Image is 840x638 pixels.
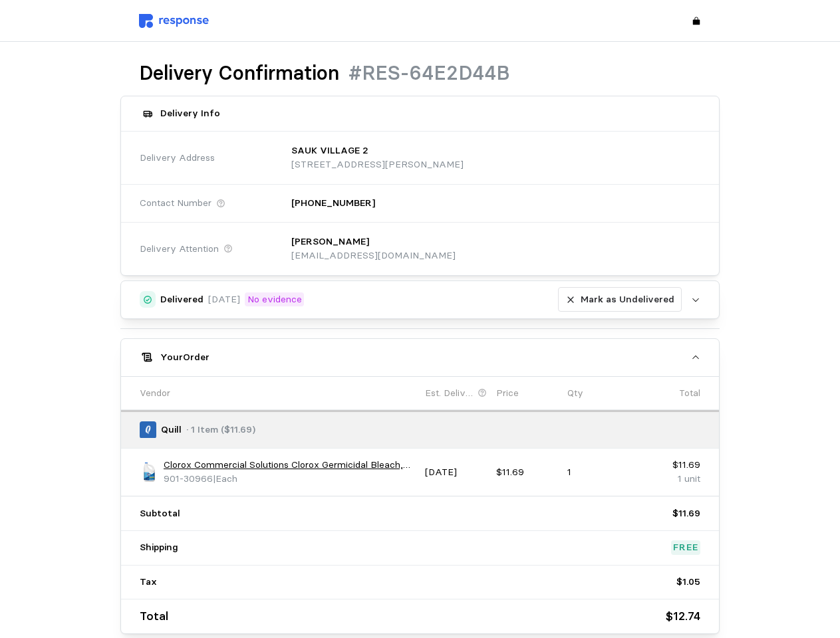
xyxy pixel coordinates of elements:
[121,376,720,633] div: YourOrder
[186,423,255,437] p: · 1 Item ($11.69)
[425,465,487,480] p: [DATE]
[164,473,213,484] span: 901-30966
[160,106,220,120] h5: Delivery Info
[638,458,700,473] p: $11.69
[121,281,720,318] button: Delivered[DATE]No evidenceMark as Undelivered
[140,506,180,521] p: Subtotal
[291,235,369,249] p: [PERSON_NAME]
[558,287,682,312] button: Mark as Undelivered
[213,473,237,484] span: | Each
[140,463,159,482] img: A3E17D89-16B8-44A3-BC2A8BCED4E7C3B9_s7
[140,575,157,589] p: Tax
[140,540,178,555] p: Shipping
[349,60,509,86] h1: #RES-64E2D44B
[139,14,209,28] img: svg%3e
[496,465,558,480] p: $11.69
[679,386,700,401] p: Total
[291,144,368,158] p: SAUK VILLAGE 2
[140,386,170,401] p: Vendor
[567,386,583,401] p: Qty
[672,506,700,521] p: $11.69
[160,292,204,306] h5: Delivered
[140,242,219,257] span: Delivery Attention
[291,249,456,263] p: [EMAIL_ADDRESS][DOMAIN_NAME]
[208,292,240,307] p: [DATE]
[140,196,211,211] span: Contact Number
[139,60,339,86] h1: Delivery Confirmation
[673,540,698,555] p: Free
[496,386,519,401] p: Price
[291,196,375,211] p: [PHONE_NUMBER]
[161,423,182,437] p: Quill
[638,472,700,486] p: 1 unit
[164,458,416,473] a: Clorox Commercial Solutions Clorox Germicidal Bleach, Concentrated, 121 Ounces (30966)
[291,158,464,172] p: [STREET_ADDRESS][PERSON_NAME]
[666,607,700,626] p: $12.74
[247,292,302,307] p: No evidence
[567,465,629,480] p: 1
[581,292,674,307] p: Mark as Undelivered
[676,575,700,589] p: $1.05
[121,339,720,376] button: YourOrder
[140,151,215,165] span: Delivery Address
[160,350,210,364] h5: Your Order
[140,607,168,626] p: Total
[425,386,476,401] p: Est. Delivery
